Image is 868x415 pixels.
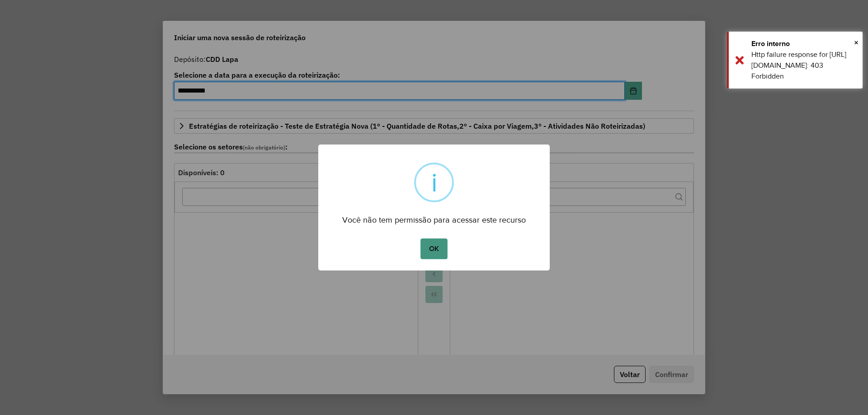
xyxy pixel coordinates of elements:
[854,37,859,47] span: ×
[431,164,437,201] div: i
[420,238,447,259] button: OK
[318,207,550,227] div: Você não tem permissão para acessar este recurso
[751,49,856,82] div: Http failure response for [URL][DOMAIN_NAME]: 403 Forbidden
[854,36,859,49] button: Close
[751,38,856,49] div: Erro interno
